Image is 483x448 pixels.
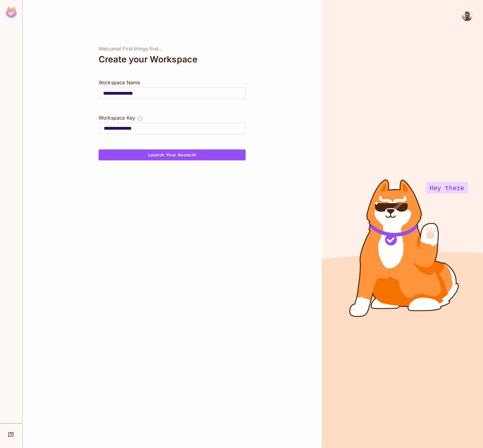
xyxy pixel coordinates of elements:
img: Anthony Mattei [462,11,472,21]
div: Workspace Key [99,114,135,121]
div: Create your Workspace [99,52,246,67]
div: Welcome! First things first... [99,46,246,52]
img: SReyMgAAAABJRU5ErkJggg== [6,7,17,18]
div: Help & Updates [4,429,18,441]
div: Workspace Name [99,79,246,86]
button: Launch Your Account [99,149,246,160]
button: The Workspace Key is unique, and serves as the identifier of your workspace. [137,114,143,123]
